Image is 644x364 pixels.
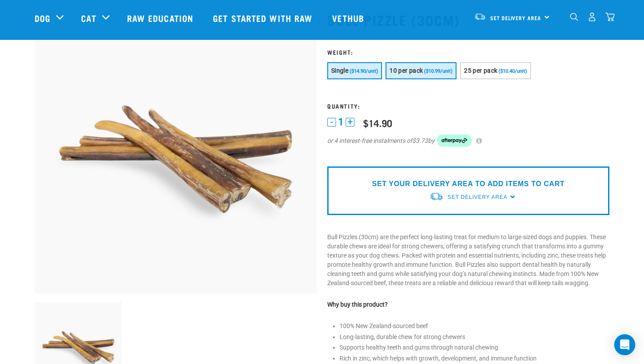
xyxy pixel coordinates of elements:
img: Afterpay [437,134,472,147]
strong: Why buy this product? [327,301,388,308]
span: Set Delivery Area [490,16,541,19]
p: SET YOUR DELIVERY AREA TO ADD ITEMS TO CART [372,179,564,189]
li: Rich in zinc, which helps with growth, development, and immune function [340,354,609,363]
div: or 4 interest-free instalments of by [327,134,609,147]
img: van-moving.png [474,13,486,21]
span: 1 [338,117,343,127]
h3: Quantity: [327,102,609,109]
button: 25 per pack ($10.40/unit) [460,62,531,79]
li: Supports healthy teeth and gums through natural chewing [340,343,609,352]
button: + [346,118,354,127]
button: Single ($14.90/unit) [327,62,382,79]
img: home-icon@2x.png [605,12,615,21]
a: Cat [81,11,96,25]
div: $14.90 [363,117,392,128]
img: home-icon-1@2x.png [570,13,578,21]
a: Raw Education [118,0,204,35]
span: ($14.90/unit) [350,68,378,74]
div: Open Intercom Messenger [614,334,635,355]
button: - [327,118,336,127]
span: 25 per pack [464,67,497,74]
a: Dog [35,11,50,25]
button: 10 per pack ($10.99/unit) [386,62,456,79]
span: Set Delivery Area [448,194,507,200]
li: Long-lasting, durable chew for strong chewers [340,332,609,342]
img: user.png [587,12,597,21]
h3: Weight: [327,49,609,55]
span: Single [331,67,348,74]
span: ($10.99/unit) [424,68,453,74]
a: Vethub [323,0,375,35]
span: ($10.40/unit) [499,68,527,74]
li: 100% New Zealand-sourced beef [340,322,609,331]
a: Get started with Raw [204,0,323,35]
img: van-moving.png [429,192,443,201]
p: Bull Pizzles (30cm) are the perfect long-lasting treat for medium to large-sized dogs and puppies... [327,233,609,288]
img: Bull Pizzle 30cm for Dogs [35,11,317,293]
span: 10 per pack [389,67,423,74]
span: $3.73 [412,136,428,145]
